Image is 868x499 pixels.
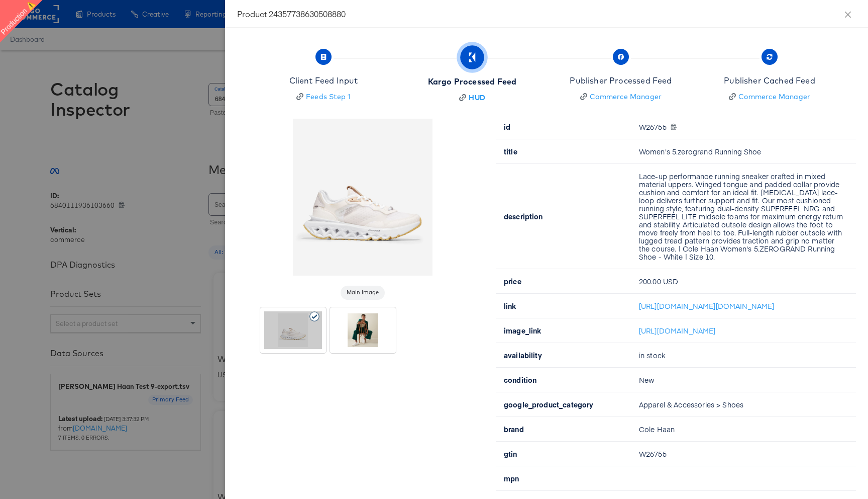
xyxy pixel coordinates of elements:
b: price [504,276,521,286]
a: Commerce Manager [724,92,815,102]
div: Client Feed Input [289,75,358,87]
b: gtin [504,449,517,459]
a: [URL][DOMAIN_NAME][DOMAIN_NAME] [639,301,775,311]
td: 200.00 USD [631,269,856,294]
b: mpn [504,473,519,483]
b: image_link [504,325,541,336]
div: Kargo Processed Feed [428,76,516,88]
div: HUD [469,93,485,103]
div: Product 24357738630508880 [237,8,856,19]
b: title [504,146,517,156]
button: Kargo Processed FeedHUD [394,40,551,115]
td: W26755 [631,442,856,466]
td: Apparel & Accessories > Shoes [631,392,856,417]
td: Women's 5.zerogrand Running Shoe [631,139,856,164]
b: link [504,301,516,311]
a: Feeds Step 1 [289,92,358,102]
b: id [504,122,510,132]
td: Cole Haan [631,417,856,442]
div: Publisher Cached Feed [724,75,815,87]
td: Lace-up performance running sneaker crafted in mixed material uppers. Winged tongue and padded co... [631,164,856,269]
span: Main Image [341,289,385,297]
div: W26755 [639,123,844,131]
div: Commerce Manager [738,92,810,102]
td: New [631,368,856,392]
a: HUD [428,93,516,103]
a: Commerce Manager [570,92,672,102]
div: Publisher Processed Feed [570,75,672,87]
button: Publisher Processed FeedCommerce Manager [542,40,699,114]
a: [URL][DOMAIN_NAME] [639,325,716,336]
div: Feeds Step 1 [306,92,351,102]
b: brand [504,424,524,434]
b: google_product_category [504,399,593,409]
div: Commerce Manager [590,92,662,102]
b: condition [504,375,536,385]
b: availability [504,350,542,360]
b: description [504,211,543,221]
td: in stock [631,343,856,368]
button: Client Feed InputFeeds Step 1 [245,40,402,114]
button: Publisher Cached FeedCommerce Manager [691,40,848,114]
span: close [844,11,852,19]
